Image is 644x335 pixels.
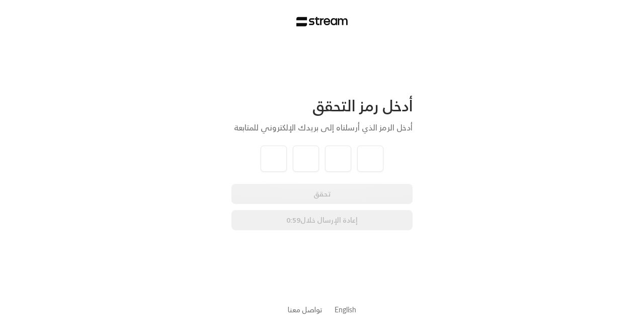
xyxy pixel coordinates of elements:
div: أدخل الرمز الذي أرسلناه إلى بريدك الإلكتروني للمتابعة [231,121,413,133]
button: تواصل معنا [288,304,323,315]
a: English [335,300,356,319]
a: تواصل معنا [288,303,323,316]
img: Stream Logo [296,17,348,27]
div: أدخل رمز التحقق [231,96,413,115]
